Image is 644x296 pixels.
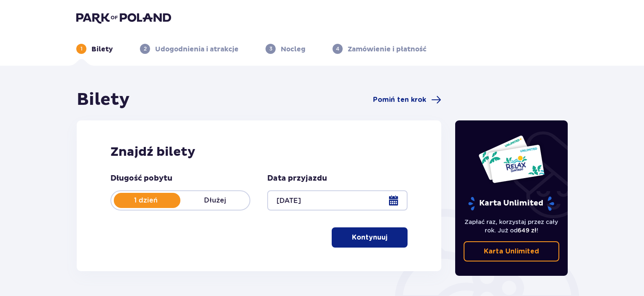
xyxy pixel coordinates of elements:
[373,95,441,105] a: Pomiń ten krok
[111,196,180,205] p: 1 dzień
[518,227,537,234] span: 649 zł
[110,144,408,160] h2: Znajdź bilety
[332,227,408,248] button: Kontynuuj
[352,233,387,242] p: Kontynuuj
[77,89,130,110] h1: Bilety
[144,45,147,53] p: 2
[91,45,113,54] p: Bilety
[80,45,83,53] p: 1
[464,218,560,235] p: Zapłać raz, korzystaj przez cały rok. Już od !
[336,45,339,53] p: 4
[484,247,539,256] p: Karta Unlimited
[281,45,306,54] p: Nocleg
[467,196,555,211] p: Karta Unlimited
[269,45,272,53] p: 3
[348,45,427,54] p: Zamówienie i płatność
[76,12,171,24] img: Park of Poland logo
[267,173,327,184] p: Data przyjazdu
[464,241,560,261] a: Karta Unlimited
[110,173,172,184] p: Długość pobytu
[180,196,250,205] p: Dłużej
[373,95,426,104] span: Pomiń ten krok
[155,45,239,54] p: Udogodnienia i atrakcje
